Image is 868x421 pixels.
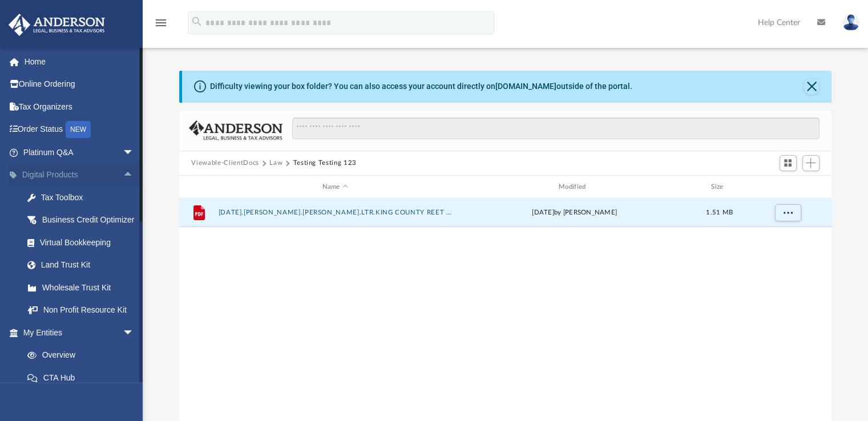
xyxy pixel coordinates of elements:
[154,22,168,30] a: menu
[802,155,819,171] button: Add
[16,209,151,232] a: Business Credit Optimizer
[40,236,137,250] div: Virtual Bookkeeping
[217,182,452,192] div: Name
[16,186,151,209] a: Tax Toolbox
[16,344,151,367] a: Overview
[292,118,819,139] input: Search files and folders
[774,205,801,222] button: More options
[123,321,146,345] span: arrow_drop_down
[457,182,692,192] div: Modified
[16,299,151,322] a: Non Profit Resource Kit
[16,276,151,299] a: Wholesale Trust Kit
[218,209,452,217] button: [DATE].[PERSON_NAME].[PERSON_NAME].LTR.KING COUNTY REET INCOMPLETE.pdf
[154,16,168,30] i: menu
[747,182,827,192] div: id
[804,79,819,95] button: Close
[8,73,151,96] a: Online Ordering
[40,213,137,227] div: Business Credit Optimizer
[8,50,151,73] a: Home
[8,95,151,118] a: Tax Organizers
[66,121,91,138] div: NEW
[8,118,151,141] a: Order StatusNEW
[191,158,259,168] button: Viewable-ClientDocs
[269,158,282,168] button: Law
[457,208,691,218] div: [DATE] by [PERSON_NAME]
[184,182,212,192] div: id
[123,164,146,187] span: arrow_drop_up
[210,80,632,92] div: Difficulty viewing your box folder? You can also access your account directly on outside of the p...
[16,231,151,254] a: Virtual Bookkeeping
[40,191,137,205] div: Tax Toolbox
[696,182,742,192] div: Size
[293,158,356,168] button: Testing Testing 123
[123,141,146,164] span: arrow_drop_down
[40,303,137,317] div: Non Profit Resource Kit
[40,258,137,272] div: Land Trust Kit
[8,321,151,344] a: My Entitiesarrow_drop_down
[191,15,203,28] i: search
[40,281,137,295] div: Wholesale Trust Kit
[16,254,151,277] a: Land Trust Kit
[16,366,151,389] a: CTA Hub
[8,141,151,164] a: Platinum Q&Aarrow_drop_down
[495,82,556,91] a: [DOMAIN_NAME]
[706,210,733,216] span: 1.51 MB
[842,14,859,31] img: User Pic
[5,14,108,36] img: Anderson Advisors Platinum Portal
[8,164,151,187] a: Digital Productsarrow_drop_up
[780,155,797,171] button: Switch to Grid View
